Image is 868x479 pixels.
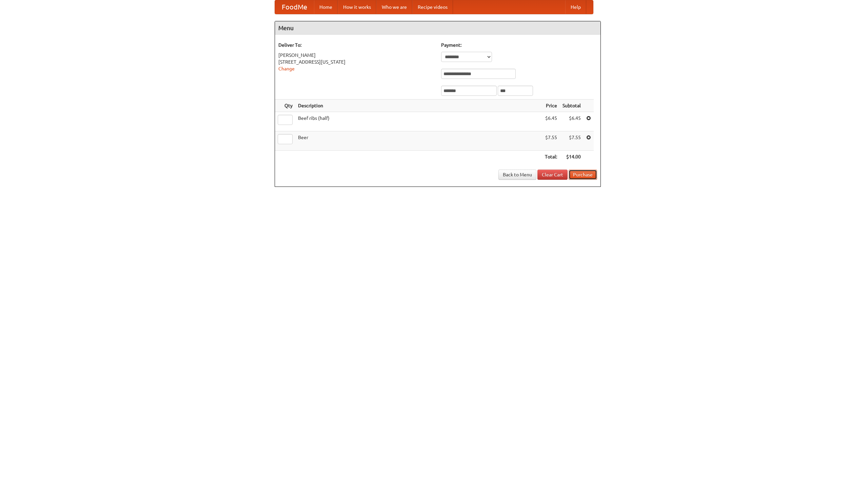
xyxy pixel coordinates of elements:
[278,42,434,48] h5: Deliver To:
[275,100,295,112] th: Qty
[542,131,560,151] td: $7.55
[441,42,597,48] h5: Payment:
[412,0,453,14] a: Recipe videos
[295,131,542,151] td: Beer
[542,151,560,163] th: Total:
[498,170,536,180] a: Back to Menu
[376,0,412,14] a: Who we are
[278,59,434,65] div: [STREET_ADDRESS][US_STATE]
[275,0,314,14] a: FoodMe
[560,151,584,163] th: $14.00
[560,112,584,131] td: $6.45
[278,66,295,71] a: Change
[275,21,600,35] h4: Menu
[537,170,568,180] a: Clear Cart
[295,112,542,131] td: Beef ribs (half)
[314,0,338,14] a: Home
[560,131,584,151] td: $7.55
[565,0,586,14] a: Help
[542,112,560,131] td: $6.45
[278,52,434,59] div: [PERSON_NAME]
[560,100,584,112] th: Subtotal
[569,170,597,180] button: Purchase
[295,100,542,112] th: Description
[338,0,376,14] a: How it works
[542,100,560,112] th: Price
